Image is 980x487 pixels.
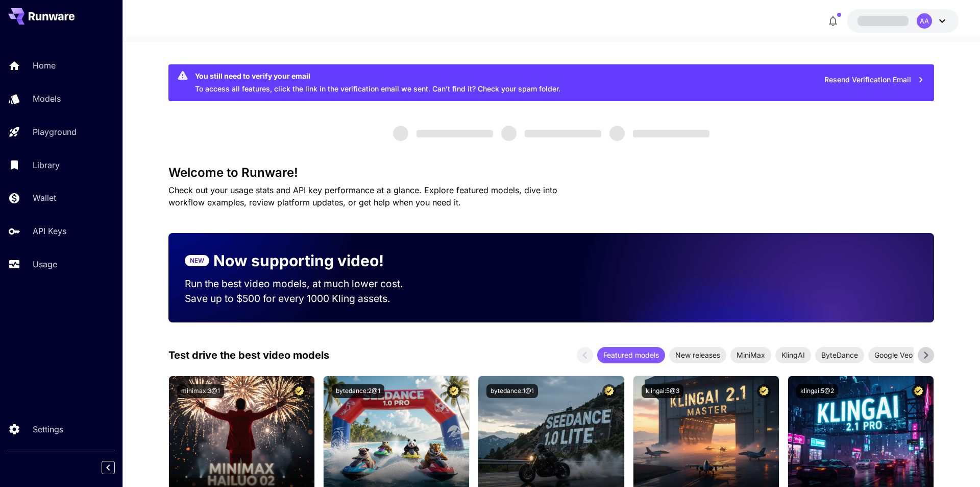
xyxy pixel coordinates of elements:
[868,350,919,360] span: Google Veo
[775,350,811,360] span: KlingAI
[757,384,771,398] button: Certified Model – Vetted for best performance and includes a commercial license.
[109,458,122,477] div: Collapse sidebar
[868,347,919,363] div: Google Veo
[195,71,560,81] div: You still need to verify your email
[33,192,56,204] p: Wallet
[486,384,538,398] button: bytedance:1@1
[597,350,665,360] span: Featured models
[292,384,306,398] button: Certified Model – Vetted for best performance and includes a commercial license.
[796,384,838,398] button: klingai:5@2
[168,347,329,363] p: Test drive the best video models
[642,384,683,398] button: klingai:5@3
[597,347,665,363] div: Featured models
[33,423,63,435] p: Settings
[33,159,60,171] p: Library
[819,69,930,90] button: Resend Verification Email
[917,13,932,29] div: AA
[195,67,560,98] div: To access all features, click the link in the verification email we sent. Can’t find it? Check yo...
[912,384,925,398] button: Certified Model – Vetted for best performance and includes a commercial license.
[33,225,66,237] p: API Keys
[213,249,384,272] p: Now supporting video!
[669,350,726,360] span: New releases
[190,256,204,265] p: NEW
[168,166,934,180] h3: Welcome to Runware!
[730,347,771,363] div: MiniMax
[775,347,811,363] div: KlingAI
[102,461,115,474] button: Collapse sidebar
[185,291,423,306] p: Save up to $500 for every 1000 Kling assets.
[332,384,384,398] button: bytedance:2@1
[847,9,959,33] button: AA
[730,350,771,360] span: MiniMax
[602,384,616,398] button: Certified Model – Vetted for best performance and includes a commercial license.
[33,59,56,72] p: Home
[33,126,77,138] p: Playground
[815,350,864,360] span: ByteDance
[669,347,726,363] div: New releases
[177,384,224,398] button: minimax:3@1
[447,384,461,398] button: Certified Model – Vetted for best performance and includes a commercial license.
[815,347,864,363] div: ByteDance
[33,258,57,270] p: Usage
[185,276,423,291] p: Run the best video models, at much lower cost.
[33,92,61,105] p: Models
[168,185,557,207] span: Check out your usage stats and API key performance at a glance. Explore featured models, dive int...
